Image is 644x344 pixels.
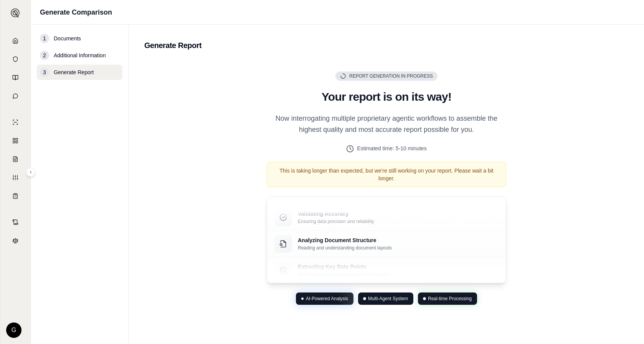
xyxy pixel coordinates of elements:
p: Analyzing Document Structure [298,237,392,244]
h1: Generate Comparison [40,7,112,18]
p: Reading and understanding document layouts [298,245,392,251]
span: Additional Information [54,52,106,59]
a: Coverage Table [2,188,29,204]
p: Extracting Key Data Points [298,263,389,271]
a: Legal Search Engine [2,232,29,249]
span: AI-Powered Analysis [306,296,348,302]
h2: Generate Report [144,40,629,51]
a: Contract Analysis [2,214,29,231]
span: Real-time Processing [428,296,472,302]
div: 1 [40,34,49,43]
p: Creating your comprehensive report [298,192,371,198]
div: This is taking longer than expected, but we're still working on your report. Please wait a bit lo... [267,162,506,187]
a: Single Policy [2,114,29,131]
p: Validating Accuracy [298,210,374,218]
p: Now interrogating multiple proprietary agentic workflows to assemble the highest quality and most... [267,113,506,136]
a: Prompt Library [2,69,29,86]
h2: Your report is on its way! [267,90,506,104]
div: G [6,322,21,338]
button: Expand sidebar [8,5,23,21]
button: Expand sidebar [26,168,35,177]
span: Documents [54,35,81,42]
div: 3 [40,68,49,77]
span: Multi-Agent System [368,296,408,302]
img: Expand sidebar [11,8,20,18]
span: Report Generation in Progress [349,73,433,79]
a: Documents Vault [2,51,29,68]
a: Chat [2,88,29,105]
p: Ensuring data precision and reliability [298,219,374,225]
p: Identifying and organizing crucial information [298,272,389,278]
span: Estimated time: 5-10 minutes [357,145,426,153]
a: Claim Coverage [2,151,29,168]
a: Home [2,32,29,49]
div: 2 [40,51,49,60]
a: Policy Comparisons [2,132,29,149]
a: Custom Report [2,169,29,186]
span: Generate Report [54,68,94,76]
